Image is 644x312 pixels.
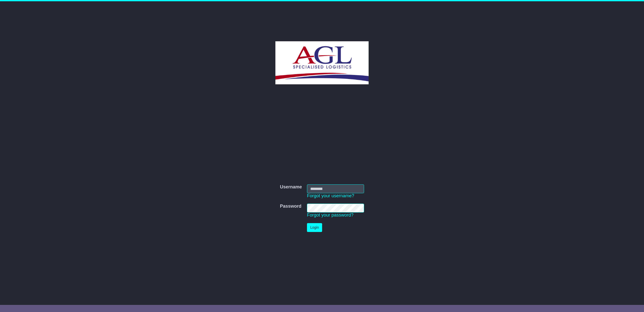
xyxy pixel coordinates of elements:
label: Username [280,184,302,190]
button: Login [307,223,322,232]
a: Forgot your username? [307,193,354,198]
img: AGL SPECIALISED LOGISTICS [275,41,369,84]
label: Password [280,204,301,209]
a: Forgot your password? [307,212,353,218]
